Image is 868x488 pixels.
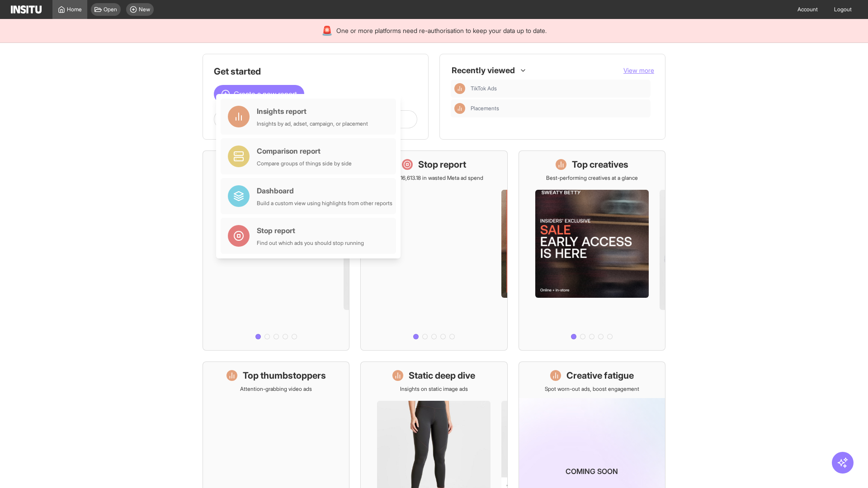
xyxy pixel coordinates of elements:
[336,26,547,35] span: One or more platforms need re-authorisation to keep your data up to date.
[384,174,483,182] p: Save £16,613.18 in wasted Meta ad spend
[257,225,364,236] div: Stop report
[257,200,392,207] div: Build a custom view using highlights from other reports
[257,160,352,167] div: Compare groups of things side by side
[623,66,654,74] span: View more
[257,185,392,196] div: Dashboard
[257,145,352,156] div: Comparison report
[471,105,499,112] span: Placements
[257,120,368,127] div: Insights by ad, adset, campaign, or placement
[203,150,349,351] a: What's live nowSee all active ads instantly
[471,105,647,112] span: Placements
[454,103,465,114] div: Insights
[257,239,364,247] div: Find out which ads you should stop running
[11,5,42,14] img: Logo
[471,85,647,92] span: TikTok Ads
[546,174,638,182] p: Best-performing creatives at a glance
[243,369,326,382] h1: Top thumbstoppers
[139,6,150,13] span: New
[234,89,297,99] span: Create a new report
[400,385,468,393] p: Insights on static image ads
[418,158,466,171] h1: Stop report
[257,106,368,117] div: Insights report
[214,65,417,78] h1: Get started
[409,369,475,382] h1: Static deep dive
[240,385,312,393] p: Attention-grabbing video ads
[623,66,654,75] button: View more
[572,158,628,171] h1: Top creatives
[321,24,333,37] div: 🚨
[471,85,497,92] span: TikTok Ads
[214,85,304,103] button: Create a new report
[67,6,82,13] span: Home
[519,150,665,351] a: Top creativesBest-performing creatives at a glance
[454,83,465,94] div: Insights
[104,6,117,13] span: Open
[360,150,507,351] a: Stop reportSave £16,613.18 in wasted Meta ad spend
